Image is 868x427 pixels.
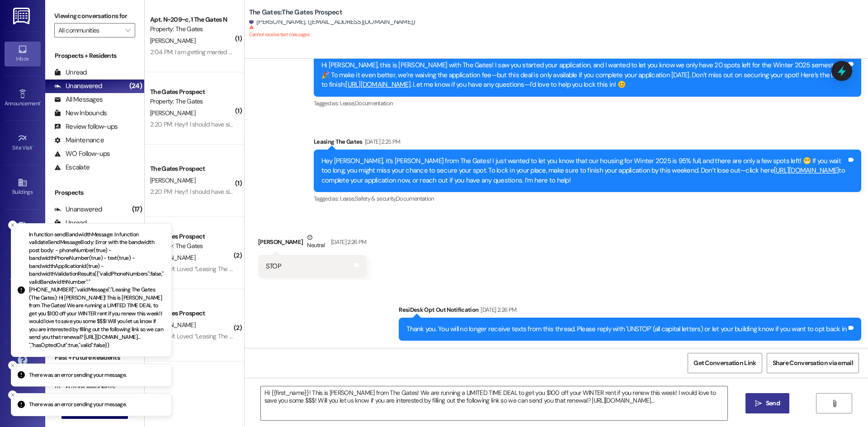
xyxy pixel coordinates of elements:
div: 2:20 PM: Hey!! I should have signed my winter lease for the deal, do you guys see it on your end? [150,120,403,128]
i:  [125,27,130,34]
div: Tagged as: [314,192,861,205]
button: Close toast [8,361,17,370]
a: [URL][DOMAIN_NAME] [345,80,410,89]
a: Site Visit • [5,131,41,155]
div: [DATE] 2:25 PM [363,137,401,146]
span: • [33,143,34,150]
div: Apt. N~209~c, 1 The Gates N [150,15,234,24]
p: There was an error sending your message. [29,401,127,409]
div: Thank you. You will no longer receive texts from this thread. Please reply with 'UNSTOP' (all cap... [406,324,847,334]
a: Support [5,352,41,377]
a: [URL][DOMAIN_NAME] [774,166,839,175]
div: (17) [130,202,144,216]
i:  [755,400,762,407]
span: Send [766,399,780,408]
div: 2:04 PM: I am getting married so I won't be at the gates in the fall!! Thank you tho! [150,48,362,56]
div: Escalate [54,163,90,172]
a: Account [5,308,41,333]
span: Share Conversation via email [773,358,853,368]
div: ResiDesk Opt Out Notification [399,305,861,318]
div: Property: The Gates [150,24,234,34]
span: [PERSON_NAME] [150,37,195,45]
sup: Cannot receive text messages [249,24,310,38]
span: Documentation [355,99,393,107]
div: 2:20 PM: Hey!! I should have signed my winter lease for the deal, do you guys see it on your end? [150,188,403,196]
div: New Inbounds [54,108,107,118]
span: [PERSON_NAME] [150,321,195,329]
img: ResiDesk Logo [13,8,32,24]
div: Neutral [305,233,326,252]
div: Property: The Gates [150,97,234,106]
div: Hey [PERSON_NAME], it’s [PERSON_NAME] from The Gates! I just wanted to let you know that our hous... [321,156,847,185]
div: [PERSON_NAME]. ([EMAIL_ADDRESS][DOMAIN_NAME]) [249,17,415,27]
div: Tagged as: [314,97,861,110]
b: The Gates: The Gates Prospect [249,8,342,17]
textarea: Hi {{first_name}}! This is [PERSON_NAME] from The Gates! We are running a LIMITED TIME DEAL to ge... [261,386,727,420]
div: The Gates Prospect [150,164,234,174]
a: Templates • [5,264,41,288]
input: All communities [58,23,121,38]
span: Get Conversation Link [693,358,756,368]
div: Maintenance [54,136,104,145]
div: (24) [127,79,144,93]
div: The Gates Prospect [150,309,234,318]
button: Send [745,393,789,413]
button: Get Conversation Link [688,353,762,373]
div: The Gates Prospect [150,87,234,97]
div: Unanswered [54,81,102,91]
span: • [40,99,42,105]
div: Property: The Gates [150,241,234,251]
span: [PERSON_NAME] [150,176,195,184]
button: Close toast [8,221,17,230]
div: [DATE] 2:26 PM [478,305,516,314]
div: WO Follow-ups [54,149,110,159]
div: Hi [PERSON_NAME], this is [PERSON_NAME] with The Gates! I saw you started your application, and I... [321,61,847,89]
a: Inbox [5,42,41,66]
div: The Gates Prospect [150,232,234,241]
div: STOP [266,262,281,271]
span: [PERSON_NAME] [150,109,195,117]
p: There was an error sending your message. [29,371,127,379]
div: Unanswered [54,205,102,214]
div: Leasing The Gates [314,137,861,150]
span: [PERSON_NAME] [150,253,195,262]
div: Prospects + Residents [45,51,144,61]
span: Documentation [396,195,434,202]
a: Buildings [5,175,41,199]
i:  [831,400,838,407]
div: Unread [54,68,87,77]
div: Prospects [45,188,144,197]
span: Lease , [340,99,355,107]
div: Review follow-ups [54,122,118,131]
button: Share Conversation via email [767,353,859,373]
div: [PERSON_NAME] [258,233,367,255]
a: Leads [5,219,41,244]
p: In function sendBandwidthMessage: In function validateSendMessageBody: Error with the bandwidth p... [29,231,164,350]
span: Safety & security , [355,195,396,202]
div: [DATE] 2:26 PM [329,237,367,247]
label: Viewing conversations for [54,9,135,23]
button: Close toast [8,390,17,399]
span: Lease , [340,195,355,202]
div: All Messages [54,95,103,104]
